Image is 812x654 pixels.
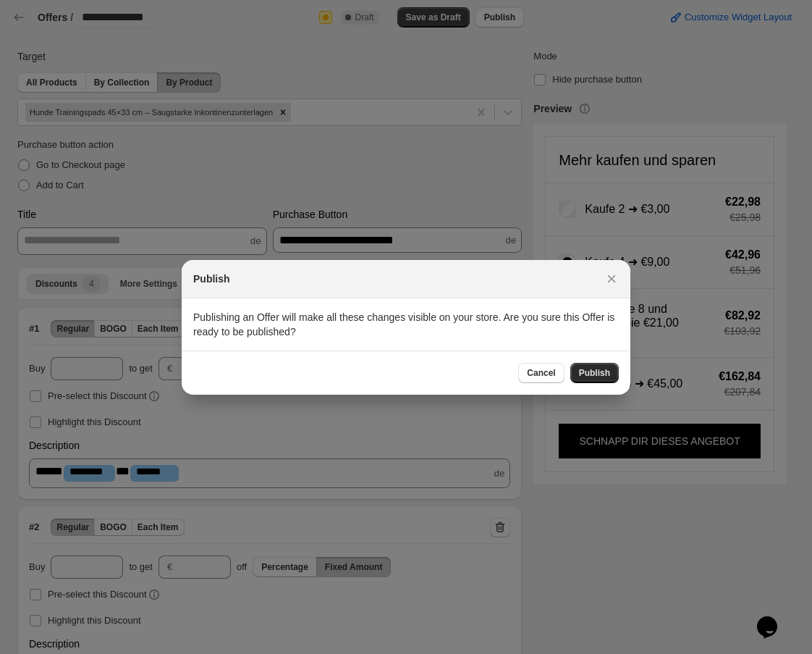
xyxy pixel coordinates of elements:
[579,367,610,379] span: Publish
[518,363,564,383] button: Cancel
[601,269,622,289] button: Close
[570,363,619,383] button: Publish
[193,272,230,286] h2: Publish
[193,310,619,339] p: Publishing an Offer will make all these changes visible on your store. Are you sure this Offer is...
[527,367,555,379] span: Cancel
